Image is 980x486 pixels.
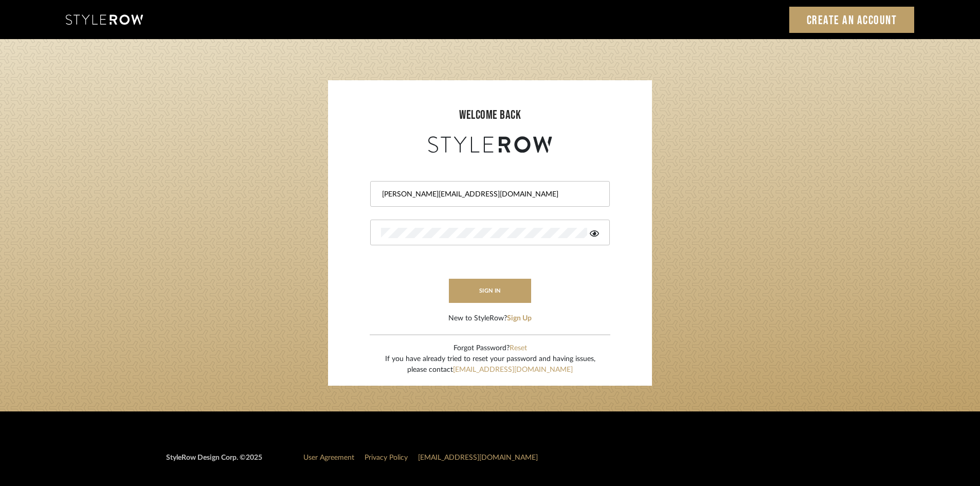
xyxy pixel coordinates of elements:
[418,454,538,461] a: [EMAIL_ADDRESS][DOMAIN_NAME]
[789,7,915,33] a: Create an Account
[338,106,642,124] div: welcome back
[448,313,532,324] div: New to StyleRow?
[449,279,531,303] button: sign in
[507,313,532,324] button: Sign Up
[303,454,354,461] a: User Agreement
[365,454,408,461] a: Privacy Policy
[381,189,596,200] input: Email Address
[166,453,262,472] div: StyleRow Design Corp. ©2025
[510,343,527,354] button: Reset
[385,354,595,375] div: If you have already tried to reset your password and having issues, please contact
[385,343,595,354] div: Forgot Password?
[453,366,573,373] a: [EMAIL_ADDRESS][DOMAIN_NAME]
